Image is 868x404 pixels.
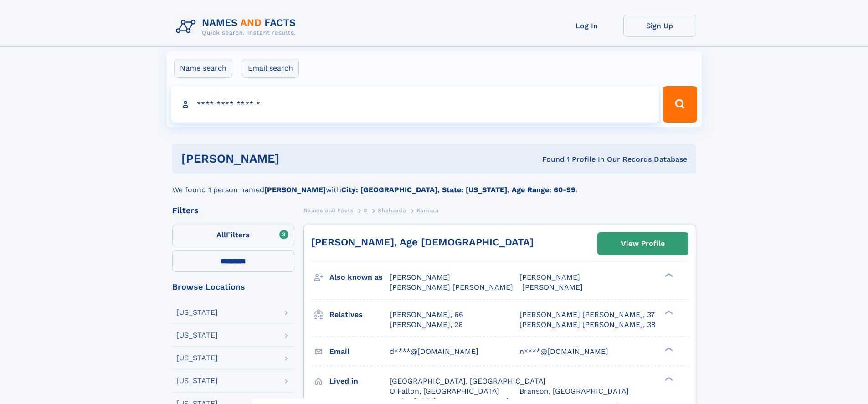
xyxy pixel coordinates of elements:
[416,207,439,214] span: Kamran
[378,205,406,216] a: Shahzada
[522,283,583,291] span: [PERSON_NAME]
[176,332,218,339] div: [US_STATE]
[329,270,390,285] h3: Also known as
[303,205,354,216] a: Names and Facts
[176,354,218,362] div: [US_STATE]
[172,174,696,195] div: We found 1 person named with .
[364,207,368,214] span: S
[242,59,299,78] label: Email search
[176,309,218,316] div: [US_STATE]
[378,207,406,214] span: Shahzada
[390,320,463,330] a: [PERSON_NAME], 26
[174,59,232,78] label: Name search
[621,233,665,254] div: View Profile
[390,377,546,385] span: [GEOGRAPHIC_DATA], [GEOGRAPHIC_DATA]
[390,310,463,320] a: [PERSON_NAME], 66
[623,15,696,37] a: Sign Up
[519,273,580,281] span: [PERSON_NAME]
[519,320,656,330] a: [PERSON_NAME] [PERSON_NAME], 38
[519,310,655,320] a: [PERSON_NAME] [PERSON_NAME], 37
[341,185,575,194] b: City: [GEOGRAPHIC_DATA], State: [US_STATE], Age Range: 60-99
[172,283,294,291] div: Browse Locations
[663,86,697,123] button: Search Button
[663,272,673,278] div: ❯
[172,206,294,215] div: Filters
[390,387,499,395] span: O Fallon, [GEOGRAPHIC_DATA]
[176,377,218,384] div: [US_STATE]
[364,205,368,216] a: S
[329,307,390,322] h3: Relatives
[172,15,303,39] img: Logo Names and Facts
[181,153,411,164] h1: [PERSON_NAME]
[171,86,659,123] input: search input
[663,346,673,352] div: ❯
[329,373,390,389] h3: Lived in
[598,233,688,255] a: View Profile
[411,154,687,164] div: Found 1 Profile In Our Records Database
[329,344,390,359] h3: Email
[519,387,629,395] span: Branson, [GEOGRAPHIC_DATA]
[663,309,673,315] div: ❯
[264,185,326,194] b: [PERSON_NAME]
[390,273,450,281] span: [PERSON_NAME]
[390,283,513,291] span: [PERSON_NAME] [PERSON_NAME]
[550,15,623,37] a: Log In
[216,230,226,239] span: All
[663,376,673,382] div: ❯
[172,225,294,246] label: Filters
[311,236,534,248] a: [PERSON_NAME], Age [DEMOGRAPHIC_DATA]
